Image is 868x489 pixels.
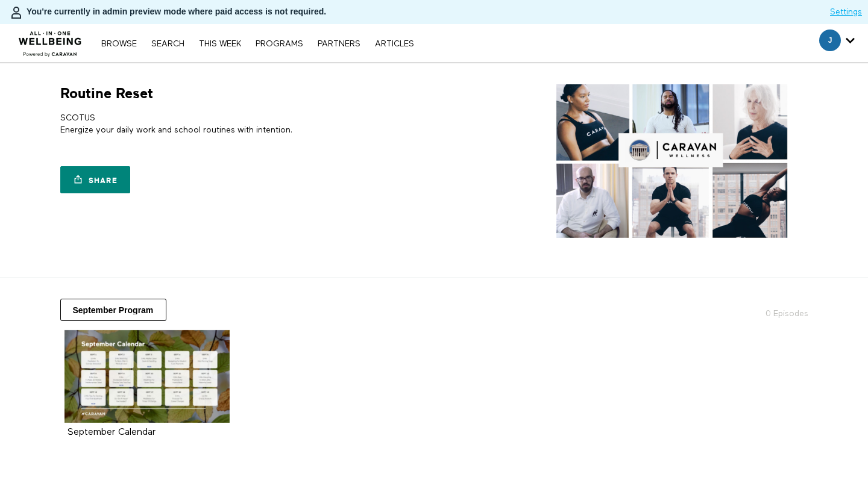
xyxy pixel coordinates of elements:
a: PARTNERS [312,40,366,48]
a: Search [145,40,190,48]
a: PROGRAMS [250,40,309,48]
a: Browse [95,40,143,48]
a: ARTICLES [369,40,420,48]
a: Settings [830,6,862,18]
nav: Primary [95,37,420,49]
div: Secondary [810,24,864,63]
img: Routine Reset [535,84,808,238]
a: THIS WEEK [193,40,247,48]
a: September Calendar [68,428,156,437]
a: Share [60,166,130,193]
p: SCOTUS Energize your daily work and school routines with intention. [60,112,430,137]
h2: 0 Episodes [680,299,816,320]
h1: Routine Reset [60,84,153,103]
img: CARAVAN [14,22,87,58]
img: person-bdfc0eaa9744423c596e6e1c01710c89950b1dff7c83b5d61d716cfd8139584f.svg [9,5,24,20]
a: September Calendar [64,330,230,423]
strong: September Calendar [68,428,156,437]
